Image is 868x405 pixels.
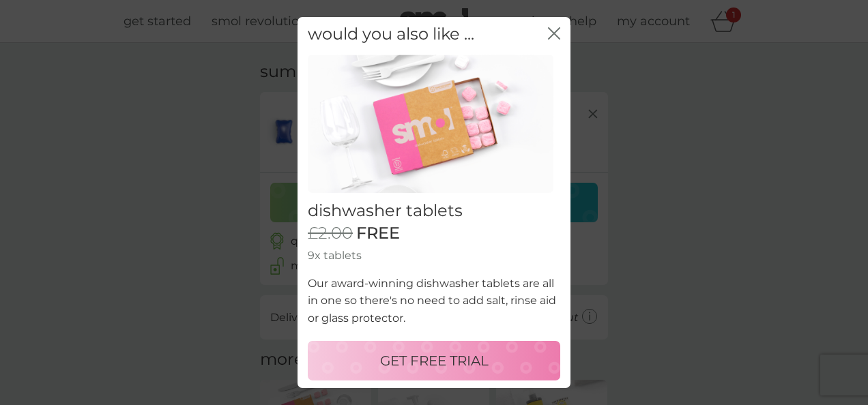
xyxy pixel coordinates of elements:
[308,341,560,380] button: GET FREE TRIAL
[380,350,489,372] p: GET FREE TRIAL
[308,201,560,221] h2: dishwasher tablets
[356,224,400,243] span: FREE
[308,247,560,265] p: 9x tablets
[308,275,560,327] p: Our award-winning dishwasher tablets are all in one so there's no need to add salt, rinse aid or ...
[548,27,560,42] button: close
[308,25,474,44] h2: would you also like ...
[308,224,353,243] span: £2.00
